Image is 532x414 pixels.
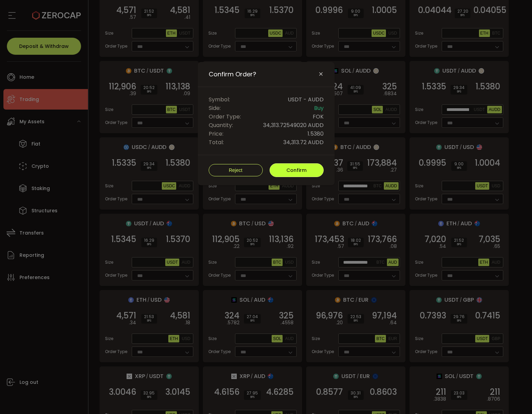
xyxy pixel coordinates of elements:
[209,70,256,78] span: Confirm Order?
[270,163,324,177] button: Confirm
[263,121,324,129] span: 34,313.72549020 AUDD
[314,104,324,112] span: Buy
[209,164,263,176] button: Reject
[288,95,324,104] span: USDT - AUDD
[313,112,324,121] span: FOK
[209,129,223,138] span: Price:
[308,129,324,138] span: 1.5380
[198,62,335,185] div: Confirm Order?
[209,95,230,104] span: Symbol:
[286,167,307,174] span: Confirm
[209,138,224,147] span: Total:
[209,112,241,121] span: Order Type:
[451,340,532,414] iframe: Chat Widget
[209,121,233,129] span: Quantity:
[209,104,221,112] span: Side:
[283,138,324,147] span: 34,313.72 AUDD
[229,167,243,173] span: Reject
[318,71,324,77] button: Close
